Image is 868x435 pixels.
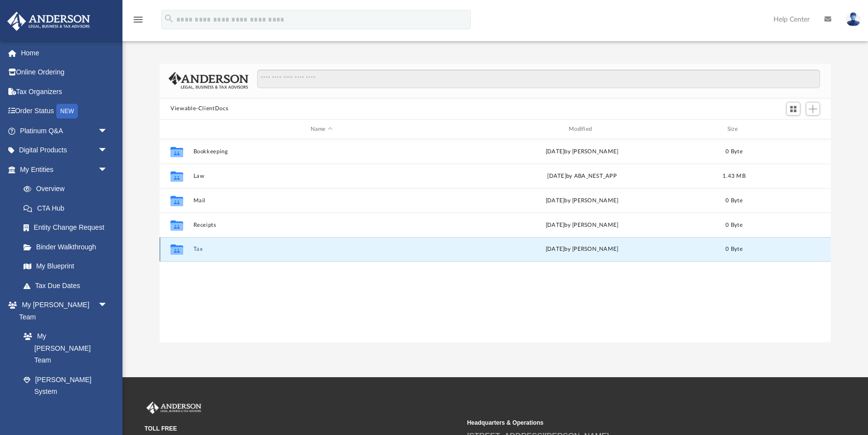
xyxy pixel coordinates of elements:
span: 0 Byte [725,222,743,228]
a: Binder Walkthrough [14,237,122,257]
a: CTA Hub [14,198,122,218]
button: Tax [193,246,450,253]
span: 0 Byte [725,198,743,203]
a: [PERSON_NAME] System [14,370,118,401]
div: NEW [56,104,78,119]
button: Law [193,173,450,179]
a: My [PERSON_NAME] Teamarrow_drop_down [7,295,118,327]
div: [DATE] by ABA_NEST_APP [454,172,710,181]
span: arrow_drop_down [98,160,118,180]
div: id [758,125,826,134]
img: Anderson Advisors Platinum Portal [145,402,203,414]
button: Viewable-ClientDocs [170,104,228,113]
img: Anderson Advisors Platinum Portal [4,12,93,31]
div: id [164,125,189,134]
span: 1.43 MB [723,173,746,179]
small: Headquarters & Operations [467,418,782,427]
span: 0 Byte [725,149,743,154]
a: Digital Productsarrow_drop_down [7,141,122,160]
a: My Blueprint [14,257,118,276]
div: [DATE] by [PERSON_NAME] [454,196,710,205]
img: User Pic [846,12,861,26]
a: Home [7,43,122,63]
div: Modified [454,125,710,134]
button: Switch to Grid View [786,102,801,116]
a: My [PERSON_NAME] Team [14,327,113,370]
a: Online Ordering [7,63,122,82]
a: menu [132,19,144,25]
span: 0 Byte [725,247,743,252]
a: Platinum Q&Aarrow_drop_down [7,121,122,141]
div: grid [160,139,831,342]
a: Overview [14,179,122,199]
div: [DATE] by [PERSON_NAME] [454,147,710,156]
span: arrow_drop_down [98,295,118,315]
a: Client Referrals [14,401,118,421]
a: Entity Change Request [14,218,122,238]
div: [DATE] by [PERSON_NAME] [454,245,710,254]
button: Add [806,102,820,116]
i: search [164,13,174,24]
a: Tax Organizers [7,82,122,101]
div: [DATE] by [PERSON_NAME] [454,221,710,230]
i: menu [132,14,144,25]
a: Order StatusNEW [7,101,122,121]
span: arrow_drop_down [98,121,118,141]
span: arrow_drop_down [98,141,118,161]
input: Search files and folders [257,70,820,88]
small: TOLL FREE [145,424,460,433]
a: My Entitiesarrow_drop_down [7,160,122,179]
a: Tax Due Dates [14,276,122,295]
button: Receipts [193,222,450,228]
button: Mail [193,197,450,204]
div: Size [715,125,754,134]
div: Name [193,125,450,134]
button: Bookkeeping [193,148,450,155]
